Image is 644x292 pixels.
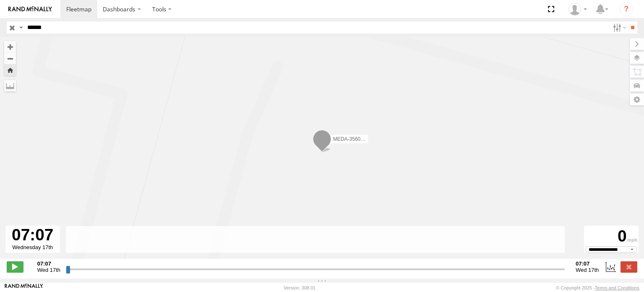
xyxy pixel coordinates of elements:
label: Search Filter Options [610,21,628,34]
span: Wed 17th Sep 2025 [576,267,599,273]
div: © Copyright 2025 - [556,285,639,290]
label: Close [621,261,637,272]
label: Play/Stop [7,261,23,272]
div: 0 [585,227,637,246]
a: Terms and Conditions [595,285,639,290]
span: Wed 17th Sep 2025 [37,267,60,273]
strong: 07:07 [37,260,60,267]
div: Version: 308.01 [284,285,316,290]
label: Search Query [18,21,24,34]
i: ? [620,3,633,16]
span: MEDA-356020-Swing [333,136,381,142]
button: Zoom in [4,41,16,53]
img: rand-logo.svg [8,6,52,12]
strong: 07:07 [576,260,599,267]
div: Jerry Constable [566,3,590,16]
a: Visit our Website [5,284,43,292]
label: Measure [4,80,16,92]
button: Zoom out [4,53,16,64]
button: Zoom Home [4,64,16,76]
label: Map Settings [630,94,644,105]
